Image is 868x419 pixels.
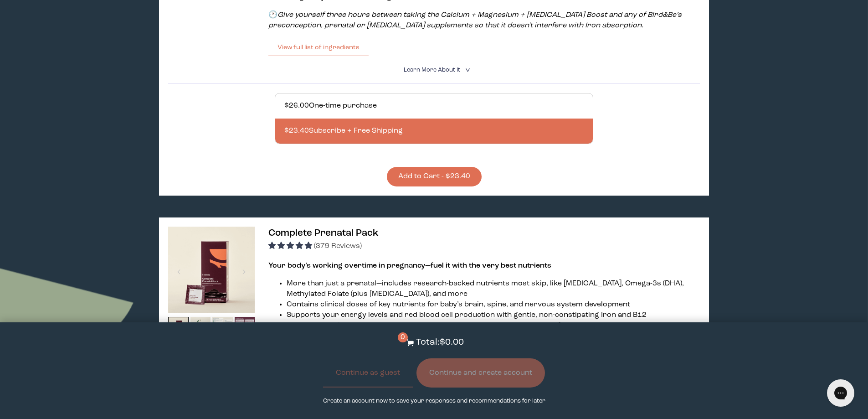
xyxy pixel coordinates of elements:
[404,67,460,73] span: Learn More About it
[416,336,464,349] p: Total: $0.00
[387,167,482,186] button: Add to Cart - $23.40
[268,228,379,238] span: Complete Prenatal Pack
[268,243,314,250] span: 4.91 stars
[323,358,413,388] button: Continue as guest
[235,317,255,337] img: thumbnail image
[268,262,551,269] strong: Your body’s working overtime in pregnancy—fuel it with the very best nutrients
[404,66,465,74] summary: Learn More About it <
[822,376,859,410] iframe: Gorgias live chat messenger
[287,321,699,331] li: Vegan, gluten-free, and made with bioavailable ingredients—no unnecessary fillers
[323,397,545,405] p: Create an account now to save your responses and recommendations for later
[287,310,699,321] li: Supports your energy levels and red blood cell production with gentle, non-constipating Iron and B12
[268,11,277,19] strong: 🕐
[168,317,189,337] img: thumbnail image
[190,317,211,337] img: thumbnail image
[287,279,699,300] li: More than just a prenatal—includes research-backed nutrients most skip, like [MEDICAL_DATA], Omeg...
[212,317,233,337] img: thumbnail image
[287,300,699,310] li: Contains clinical doses of key nutrients for baby’s brain, spine, and nervous system development
[416,358,545,388] button: Continue and create account
[168,227,255,313] img: thumbnail image
[314,243,362,250] span: (379 Reviews)
[462,67,471,72] i: <
[268,11,682,29] em: Give yourself three hours between taking the Calcium + Magnesium + [MEDICAL_DATA] Boost and any o...
[398,332,408,342] span: 0
[268,38,369,57] button: View full list of ingredients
